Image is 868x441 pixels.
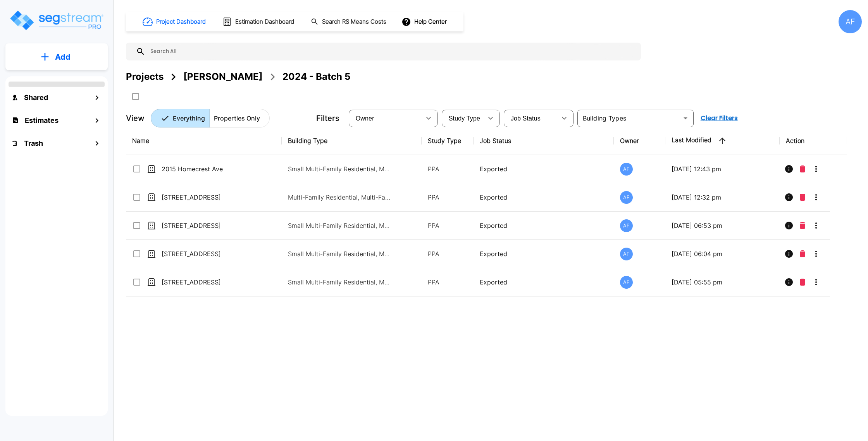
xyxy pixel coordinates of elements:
div: AF [620,219,633,232]
p: [DATE] 06:04 pm [672,249,773,258]
th: Building Type [282,127,422,155]
div: [PERSON_NAME] [183,70,263,84]
div: 2024 - Batch 5 [282,70,350,84]
button: More-Options [808,189,824,205]
button: Open [680,113,691,124]
span: Job Status [511,115,541,122]
h1: Estimation Dashboard [235,17,294,26]
button: Delete [797,274,808,290]
div: Select [350,107,421,129]
button: Estimation Dashboard [219,14,298,30]
div: AF [620,248,633,260]
button: More-Options [808,161,824,177]
button: More-Options [808,218,824,233]
p: [STREET_ADDRESS] [162,193,239,202]
th: Action [780,127,847,155]
button: Info [781,161,797,177]
button: Everything [151,109,210,127]
p: [STREET_ADDRESS] [162,277,239,287]
th: Job Status [474,127,613,155]
p: Properties Only [214,114,260,123]
button: Info [781,274,797,290]
p: Exported [480,277,607,287]
button: Search RS Means Costs [308,14,391,29]
button: More-Options [808,274,824,290]
div: Select [443,107,483,129]
p: Everything [173,114,205,123]
span: Study Type [449,115,480,122]
p: [DATE] 05:55 pm [672,277,773,287]
p: PPA [428,277,467,287]
div: AF [620,276,633,289]
p: Exported [480,164,607,174]
button: Delete [797,189,808,205]
button: Info [781,246,797,262]
p: Multi-Family Residential, Multi-Family Residential Site [288,193,393,202]
div: Projects [126,70,164,84]
p: PPA [428,221,467,230]
button: Info [781,218,797,233]
button: Delete [797,218,808,233]
h1: Search RS Means Costs [322,17,386,26]
p: View [126,112,145,124]
button: More-Options [808,246,824,262]
th: Last Modified [665,127,780,155]
p: PPA [428,193,467,202]
button: SelectAll [128,89,143,104]
button: Delete [797,161,808,177]
th: Name [126,127,282,155]
p: [DATE] 12:32 pm [672,193,773,202]
p: Small Multi-Family Residential, Multi-Family Residential Site [288,164,393,174]
p: Small Multi-Family Residential, Multi-Family Residential Site [288,249,393,258]
p: PPA [428,164,467,174]
p: [DATE] 12:43 pm [672,164,773,174]
button: Add [5,46,108,68]
button: Properties Only [209,109,270,127]
button: Clear Filters [697,110,741,126]
p: Small Multi-Family Residential, Multi-Family Residential Site [288,277,393,287]
input: Building Types [580,113,679,124]
p: [STREET_ADDRESS] [162,221,239,230]
span: Owner [356,115,374,122]
p: Exported [480,249,607,258]
img: Logo [9,9,104,31]
h1: Trash [24,138,43,148]
p: Small Multi-Family Residential, Multi-Family Residential Site [288,221,393,230]
p: [STREET_ADDRESS] [162,249,239,258]
button: Info [781,189,797,205]
div: Select [505,107,556,129]
div: AF [620,191,633,204]
div: AF [839,10,862,33]
h1: Project Dashboard [156,17,206,26]
p: [DATE] 06:53 pm [672,221,773,230]
h1: Estimates [25,115,59,126]
div: Platform [151,109,270,127]
p: Add [55,51,71,63]
input: Search All [145,43,637,60]
p: Exported [480,193,607,202]
button: Project Dashboard [139,13,210,30]
th: Study Type [422,127,474,155]
p: Filters [316,112,339,124]
button: Delete [797,246,808,262]
p: PPA [428,249,467,258]
p: 2015 Homecrest Ave [162,164,239,174]
p: Exported [480,221,607,230]
h1: Shared [24,92,48,103]
th: Owner [614,127,666,155]
button: Help Center [400,14,450,29]
div: AF [620,163,633,176]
